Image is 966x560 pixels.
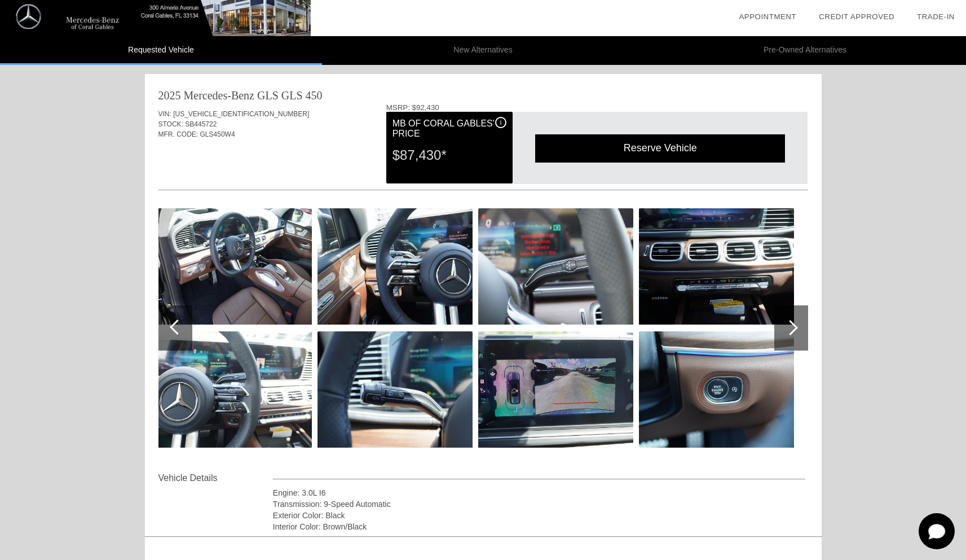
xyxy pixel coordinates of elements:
[819,12,894,21] a: Credit Approved
[317,208,473,325] img: image.aspx
[739,12,796,21] a: Appointment
[500,119,502,126] span: i
[639,331,794,448] img: image.aspx
[478,208,633,325] img: image.aspx
[478,331,633,448] img: image.aspx
[158,471,273,485] div: Vehicle Details
[919,513,955,549] button: Toggle Chat Window
[157,208,312,325] img: image.aspx
[644,36,966,65] li: Pre-Owned Alternatives
[273,498,806,510] div: Transmission: 9-Speed Automatic
[158,130,199,138] span: MFR. CODE:
[157,331,312,448] img: image.aspx
[273,521,806,532] div: Interior Color: Brown/Black
[158,88,279,103] div: 2025 Mercedes-Benz GLS
[392,117,506,141] div: MB of Coral Gables' Price
[281,88,323,103] div: GLS 450
[322,36,644,65] li: New Alternatives
[273,510,806,521] div: Exterior Color: Black
[158,110,171,118] span: VIN:
[919,513,955,549] svg: Start Chat
[917,12,955,21] a: Trade-In
[185,120,217,128] span: SB445722
[158,156,808,174] div: Quoted on [DATE] 1:20:41 PM
[200,130,235,138] span: GLS450W4
[173,110,309,118] span: [US_VEHICLE_IDENTIFICATION_NUMBER]
[317,331,473,448] img: image.aspx
[273,487,806,498] div: Engine: 3.0L I6
[535,134,785,162] div: Reserve Vehicle
[158,120,183,128] span: STOCK:
[639,208,794,325] img: image.aspx
[392,141,506,170] div: $87,430*
[386,103,808,112] div: MSRP: $92,430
